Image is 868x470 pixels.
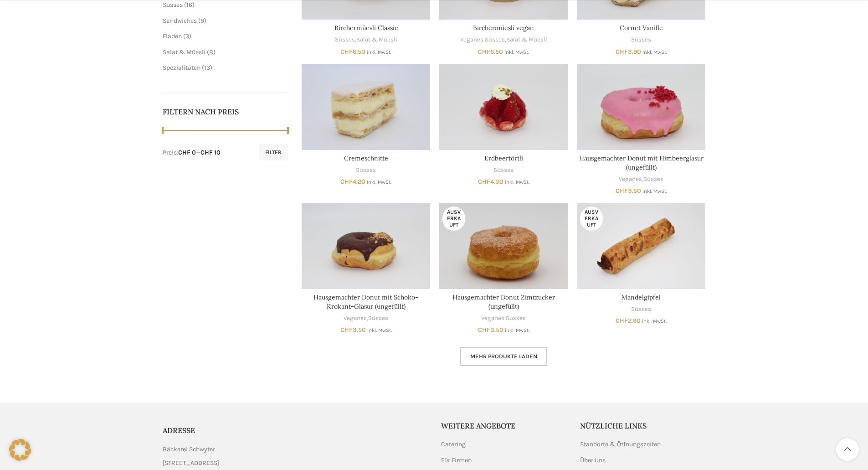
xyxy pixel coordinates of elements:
a: Süsses [643,175,663,184]
small: inkl. MwSt. [505,179,529,185]
span: Ausverkauft [580,207,603,231]
a: Standorte & Öffnungszeiten [580,440,662,449]
bdi: 6.50 [340,48,365,56]
small: inkl. MwSt. [642,188,667,194]
div: , [439,314,568,323]
span: Mehr Produkte laden [470,353,537,360]
span: Bäckerei Schwyter [163,444,215,455]
a: Süsses [485,36,505,44]
h5: Nützliche Links [580,421,706,431]
a: Süsses [335,36,355,44]
a: Hausgemachter Donut Zimtzucker (ungefüllt) [452,293,555,310]
small: inkl. MwSt. [504,49,529,55]
bdi: 3.50 [340,326,366,334]
span: CHF [616,187,628,195]
a: Mandelgipfel [577,203,705,289]
a: Sandwiches [163,17,197,25]
small: inkl. MwSt. [367,327,392,333]
a: Fladen [163,32,182,40]
div: Preis: — [163,148,221,157]
a: Süsses [368,314,388,323]
a: Cremeschnitte [344,154,388,162]
a: Erdbeertörtli [439,64,568,150]
span: Ausverkauft [442,207,465,231]
span: CHF [478,178,490,186]
bdi: 4.30 [478,178,503,186]
a: Cornet Vanille [620,24,663,32]
span: CHF [478,48,490,56]
bdi: 3.50 [478,326,503,334]
bdi: 3.90 [616,48,641,56]
a: Salat & Müesli [163,48,205,56]
a: Hausgemachter Donut mit Schoko-Krokant-Glasur (ungefüllt) [302,203,430,289]
button: Filter [259,144,288,160]
div: , , [439,36,568,44]
span: CHF 10 [200,149,221,156]
span: CHF [478,326,490,334]
a: Süsses [163,1,183,9]
span: ADRESSE [163,426,195,435]
bdi: 2.90 [616,317,641,325]
span: CHF [340,178,353,186]
bdi: 6.50 [478,48,503,56]
div: , [577,175,705,184]
small: inkl. MwSt. [367,179,391,185]
a: Cremeschnitte [302,64,430,150]
span: 16 [186,1,192,9]
a: Salat & Müesli [506,36,547,44]
span: 8 [209,48,213,56]
a: Salat & Müesli [356,36,397,44]
a: Birchermüesli Classic [334,24,398,32]
a: Süsses [506,314,526,323]
bdi: 3.50 [616,187,641,195]
a: Hausgemachter Donut Zimtzucker (ungefüllt) [439,203,568,289]
a: Hausgemachter Donut mit Himbeerglasur (ungefüllt) [577,64,705,150]
a: Mandelgipfel [621,293,661,301]
a: Süsses [631,36,651,44]
span: [STREET_ADDRESS] [163,458,219,468]
a: Süsses [493,166,514,175]
a: Hausgemachter Donut mit Schoko-Krokant-Glasur (ungefüllt) [313,293,418,310]
span: CHF [616,48,628,56]
span: CHF [340,48,353,56]
a: Süsses [356,166,376,175]
a: Veganes [619,175,642,184]
span: CHF 0 [178,149,196,156]
a: Veganes [460,36,483,44]
a: Spezialitäten [163,64,200,72]
a: Birchermüesli vegan [473,24,534,32]
a: Für Firmen [441,456,473,465]
small: inkl. MwSt. [642,318,667,324]
a: Süsses [631,305,651,314]
div: , [302,36,430,44]
a: Veganes [481,314,504,323]
div: , [302,314,430,323]
a: Veganes [344,314,367,323]
span: 9 [200,17,204,25]
a: Scroll to top button [836,438,859,461]
a: Erdbeertörtli [484,154,523,162]
a: Hausgemachter Donut mit Himbeerglasur (ungefüllt) [579,154,704,171]
span: 13 [204,64,210,72]
span: CHF [340,326,353,334]
h5: Filtern nach Preis [163,107,288,117]
a: Mehr Produkte laden [460,347,547,366]
h5: Weitere Angebote [441,421,567,431]
bdi: 4.20 [340,178,365,186]
a: Über Uns [580,456,606,465]
span: 3 [185,32,189,40]
small: inkl. MwSt. [367,49,391,55]
small: inkl. MwSt. [505,327,529,333]
small: inkl. MwSt. [642,49,667,55]
a: Catering [441,440,467,449]
span: CHF [616,317,628,325]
